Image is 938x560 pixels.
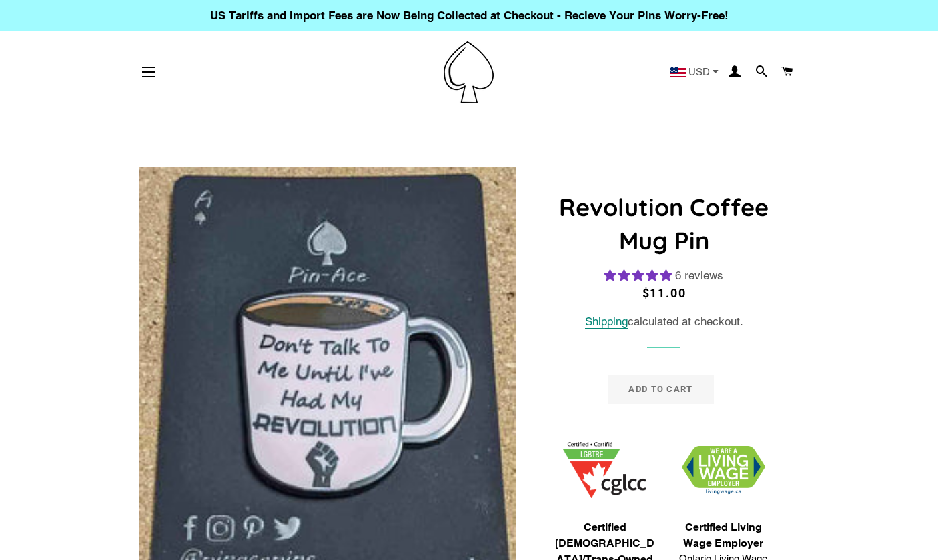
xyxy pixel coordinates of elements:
[675,269,723,282] span: 6 reviews
[670,519,776,551] span: Certified Living Wage Employer
[563,442,646,499] img: 1705457225.png
[604,269,675,282] span: 4.83 stars
[608,375,713,404] button: Add to Cart
[546,313,783,331] div: calculated at checkout.
[682,446,765,495] img: 1706832627.png
[546,191,783,258] h1: Revolution Coffee Mug Pin
[444,41,494,103] img: Pin-Ace
[642,286,686,300] span: $11.00
[688,67,710,77] span: USD
[585,315,628,329] a: Shipping
[628,384,692,394] span: Add to Cart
